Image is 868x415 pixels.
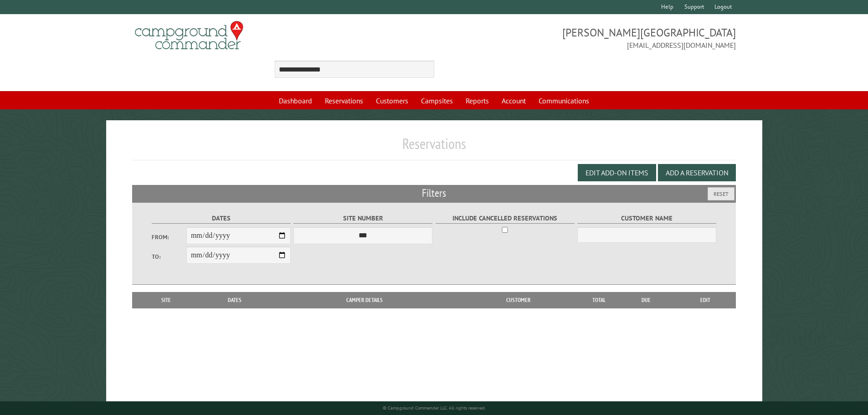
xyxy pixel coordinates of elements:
a: Reports [460,92,494,109]
label: From: [152,233,186,241]
a: Communications [533,92,595,109]
th: Customer [455,292,581,308]
th: Camper Details [274,292,455,308]
th: Due [617,292,675,308]
button: Edit Add-on Items [578,164,656,181]
label: Site Number [293,213,432,224]
h1: Reservations [132,135,736,160]
span: [PERSON_NAME][GEOGRAPHIC_DATA] [EMAIL_ADDRESS][DOMAIN_NAME] [434,25,736,51]
a: Account [496,92,531,109]
small: © Campground Commander LLC. All rights reserved. [383,405,486,411]
a: Dashboard [273,92,318,109]
h2: Filters [132,185,736,202]
label: Include Cancelled Reservations [436,213,575,224]
th: Site [137,292,196,308]
img: Campground Commander [132,18,246,53]
label: Customer Name [577,213,716,224]
label: To: [152,252,186,261]
label: Dates [152,213,291,224]
th: Total [581,292,617,308]
a: Customers [370,92,414,109]
button: Add a Reservation [658,164,736,181]
a: Campsites [416,92,458,109]
a: Reservations [319,92,369,109]
th: Dates [196,292,274,308]
th: Edit [675,292,736,308]
button: Reset [708,187,734,200]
